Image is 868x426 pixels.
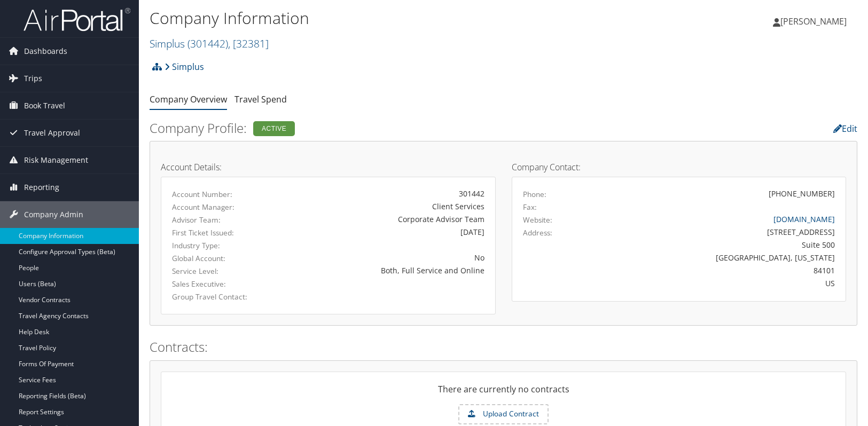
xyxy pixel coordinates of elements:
[24,147,88,173] span: Risk Management
[161,383,846,404] div: There are currently no contracts
[459,405,548,423] label: Upload Contract
[172,227,265,238] label: First Ticket Issued:
[281,188,484,199] div: 301442
[24,38,67,65] span: Dashboards
[780,15,847,27] span: [PERSON_NAME]
[24,120,80,146] span: Travel Approval
[24,65,42,92] span: Trips
[523,215,552,225] label: Website:
[150,338,857,356] h2: Contracts:
[187,36,228,51] span: ( 301442 )
[150,7,621,29] h1: Company Information
[172,253,265,264] label: Global Account:
[172,266,265,277] label: Service Level:
[605,265,835,276] div: 84101
[605,226,835,238] div: [STREET_ADDRESS]
[523,227,552,238] label: Address:
[172,202,265,212] label: Account Manager:
[161,163,496,171] h4: Account Details:
[228,36,269,51] span: , [ 32381 ]
[24,92,65,119] span: Book Travel
[150,36,269,51] a: Simplus
[281,265,484,276] div: Both, Full Service and Online
[24,174,59,201] span: Reporting
[512,163,847,171] h4: Company Contact:
[234,93,287,105] a: Travel Spend
[281,201,484,212] div: Client Services
[281,214,484,225] div: Corporate Advisor Team
[172,240,265,251] label: Industry Type:
[165,56,204,77] a: Simplus
[24,201,83,228] span: Company Admin
[172,189,265,200] label: Account Number:
[172,291,265,302] label: Group Travel Contact:
[172,215,265,225] label: Advisor Team:
[24,7,130,32] img: airportal-logo.png
[773,5,857,37] a: [PERSON_NAME]
[523,202,537,212] label: Fax:
[150,119,616,137] h2: Company Profile:
[769,188,835,199] div: [PHONE_NUMBER]
[150,93,227,105] a: Company Overview
[833,123,857,135] a: Edit
[605,252,835,263] div: [GEOGRAPHIC_DATA], [US_STATE]
[773,214,835,224] a: [DOMAIN_NAME]
[523,189,546,200] label: Phone:
[253,121,295,136] div: Active
[605,278,835,289] div: US
[281,226,484,238] div: [DATE]
[172,279,265,289] label: Sales Executive:
[281,252,484,263] div: No
[605,239,835,250] div: Suite 500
